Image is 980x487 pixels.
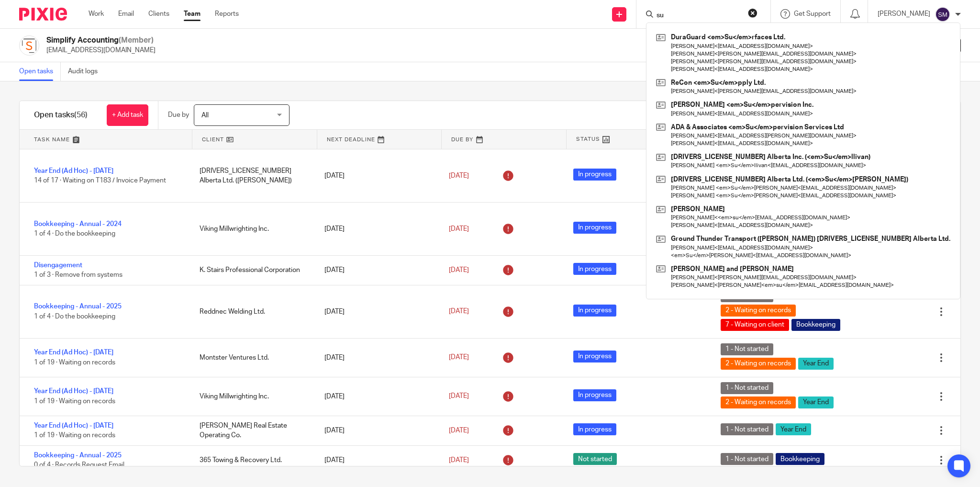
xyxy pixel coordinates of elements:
[748,8,757,18] button: Clear
[449,267,469,273] span: [DATE]
[721,382,773,394] span: 1 - Not started
[190,451,314,470] div: 365 Towing & Recovery Ltd.
[573,169,616,181] span: In progress
[34,432,115,439] span: 1 of 19 · Waiting on records
[573,305,616,317] span: In progress
[449,172,469,179] span: [DATE]
[721,305,796,317] span: 2 - Waiting on records
[190,348,314,367] div: Montster Ventures Ltd.
[34,272,122,279] span: 1 of 3 · Remove from systems
[721,358,796,370] span: 2 - Waiting on records
[573,263,616,275] span: In progress
[34,230,115,237] span: 1 of 4 · Do the bookkeeping
[34,388,113,395] a: Year End (Ad Hoc) - [DATE]
[449,308,469,315] span: [DATE]
[315,451,439,470] div: [DATE]
[34,349,113,356] a: Year End (Ad Hoc) - [DATE]
[776,453,824,465] span: Bookkeeping
[148,9,169,19] a: Clients
[215,9,239,19] a: Reports
[315,348,439,367] div: [DATE]
[34,462,124,468] span: 0 of 4 · Records Request Email
[878,9,930,19] p: [PERSON_NAME]
[19,62,61,81] a: Open tasks
[315,219,439,238] div: [DATE]
[573,389,616,401] span: In progress
[68,62,105,81] a: Audit logs
[34,398,115,405] span: 1 of 19 · Waiting on records
[721,423,773,435] span: 1 - Not started
[118,9,134,19] a: Email
[34,221,122,227] a: Bookkeeping - Annual - 2024
[449,393,469,400] span: [DATE]
[46,45,156,55] p: [EMAIL_ADDRESS][DOMAIN_NAME]
[721,396,796,408] span: 2 - Waiting on records
[776,423,811,435] span: Year End
[573,222,616,234] span: In progress
[721,319,789,331] span: 7 - Waiting on client
[190,260,314,280] div: K. Stairs Professional Corporation
[791,319,840,331] span: Bookkeeping
[449,427,469,434] span: [DATE]
[190,161,314,191] div: [DRIVERS_LICENSE_NUMBER] Alberta Ltd. ([PERSON_NAME])
[721,453,773,465] span: 1 - Not started
[721,343,773,355] span: 1 - Not started
[19,8,67,21] img: Pixie
[935,7,950,22] img: svg%3E
[34,303,122,310] a: Bookkeeping - Annual - 2025
[184,9,200,19] a: Team
[46,35,156,45] h2: Simplify Accounting
[201,112,209,119] span: All
[34,168,113,174] a: Year End (Ad Hoc) - [DATE]
[119,36,154,44] span: (Member)
[576,135,600,143] span: Status
[34,422,113,429] a: Year End (Ad Hoc) - [DATE]
[798,358,834,370] span: Year End
[34,110,88,120] h1: Open tasks
[190,387,314,406] div: Viking Millwrighting Inc.
[315,260,439,280] div: [DATE]
[315,166,439,185] div: [DATE]
[19,35,39,56] img: Screenshot%202023-11-29%20141159.png
[34,177,166,184] span: 14 of 17 · Waiting on T183 / Invoice Payment
[798,396,834,408] span: Year End
[315,421,439,440] div: [DATE]
[34,359,115,366] span: 1 of 19 · Waiting on records
[34,262,82,269] a: Disengagement
[34,452,122,459] a: Bookkeeping - Annual - 2025
[190,302,314,321] div: Reddnec Welding Ltd.
[315,302,439,321] div: [DATE]
[190,416,314,445] div: [PERSON_NAME] Real Estate Operating Co.
[573,453,617,465] span: Not started
[573,423,616,435] span: In progress
[34,313,115,320] span: 1 of 4 · Do the bookkeeping
[190,219,314,238] div: Viking Millwrighting Inc.
[449,354,469,361] span: [DATE]
[74,111,88,119] span: (56)
[656,11,742,20] input: Search
[107,104,148,126] a: + Add task
[168,110,189,120] p: Due by
[794,11,831,17] span: Get Support
[573,351,616,362] span: In progress
[315,387,439,406] div: [DATE]
[449,457,469,464] span: [DATE]
[449,226,469,232] span: [DATE]
[89,9,104,19] a: Work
